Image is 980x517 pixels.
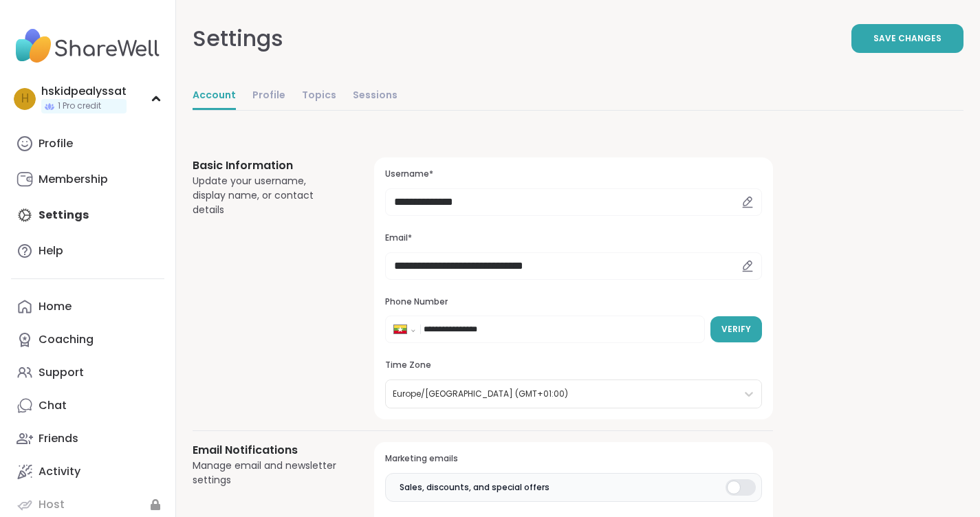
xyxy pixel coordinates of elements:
a: Profile [11,127,164,160]
a: Friends [11,422,164,455]
a: Topics [302,82,336,110]
span: Save Changes [873,32,941,45]
div: hskidpealyssat [41,84,127,99]
a: Account [193,82,236,110]
a: Membership [11,163,164,196]
h3: Marketing emails [385,453,762,465]
h3: Email Notifications [193,442,341,459]
button: Save Changes [851,24,963,53]
div: Manage email and newsletter settings [193,459,341,487]
button: Verify [710,316,762,342]
img: ShareWell Nav Logo [11,22,164,70]
div: Activity [39,464,80,479]
span: 1 Pro credit [58,100,101,112]
div: Update your username, display name, or contact details [193,174,341,217]
a: Help [11,234,164,267]
div: Settings [193,22,283,55]
div: Home [39,299,72,314]
div: Profile [39,136,73,151]
div: Coaching [39,332,94,347]
div: Support [39,365,84,380]
a: Home [11,290,164,323]
a: Sessions [353,82,398,110]
a: Support [11,356,164,389]
span: h [21,90,29,108]
h3: Username* [385,168,762,180]
div: Chat [39,398,67,413]
h3: Email* [385,232,762,244]
a: Profile [252,82,285,110]
div: Host [39,497,65,512]
a: Coaching [11,323,164,356]
h3: Basic Information [193,157,341,174]
div: Membership [39,172,108,187]
span: Sales, discounts, and special offers [400,481,549,494]
a: Chat [11,389,164,422]
a: Activity [11,455,164,488]
div: Friends [39,431,78,446]
span: Verify [721,323,751,335]
h3: Phone Number [385,296,762,308]
h3: Time Zone [385,360,762,371]
div: Help [39,243,63,258]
